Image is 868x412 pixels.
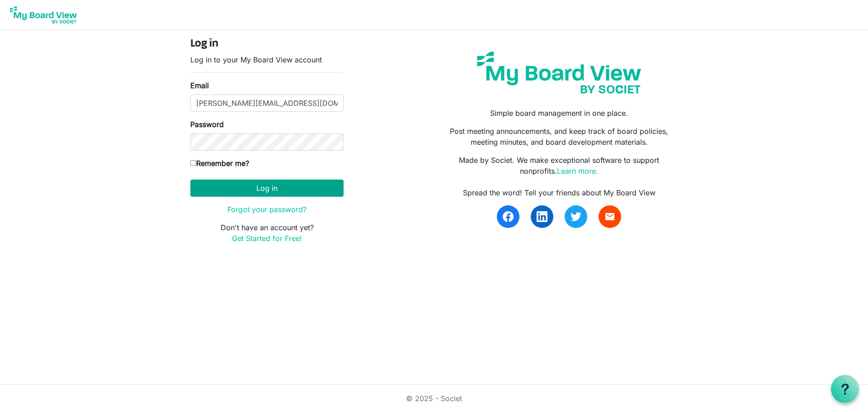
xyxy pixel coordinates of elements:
img: twitter.svg [571,211,581,222]
span: email [604,211,615,222]
button: Log in [190,180,344,197]
a: Get Started for Free! [232,234,302,243]
a: email [599,205,621,228]
label: Password [190,119,224,130]
a: © 2025 - Societ [406,394,462,403]
a: Forgot your password? [227,205,307,214]
img: My Board View Logo [7,4,80,26]
img: linkedin.svg [537,211,547,222]
p: Log in to your My Board View account [190,54,344,65]
img: my-board-view-societ.svg [470,45,648,100]
h4: Log in [190,38,344,51]
div: Spread the word! Tell your friends about My Board View [441,187,678,198]
label: Email [190,80,209,91]
img: facebook.svg [503,211,514,222]
p: Post meeting announcements, and keep track of board policies, meeting minutes, and board developm... [441,126,678,147]
p: Made by Societ. We make exceptional software to support nonprofits. [441,155,678,176]
p: Don't have an account yet? [190,222,344,244]
input: Remember me? [190,160,196,166]
p: Simple board management in one place. [441,108,678,118]
a: Learn more. [557,166,598,175]
label: Remember me? [190,158,249,169]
